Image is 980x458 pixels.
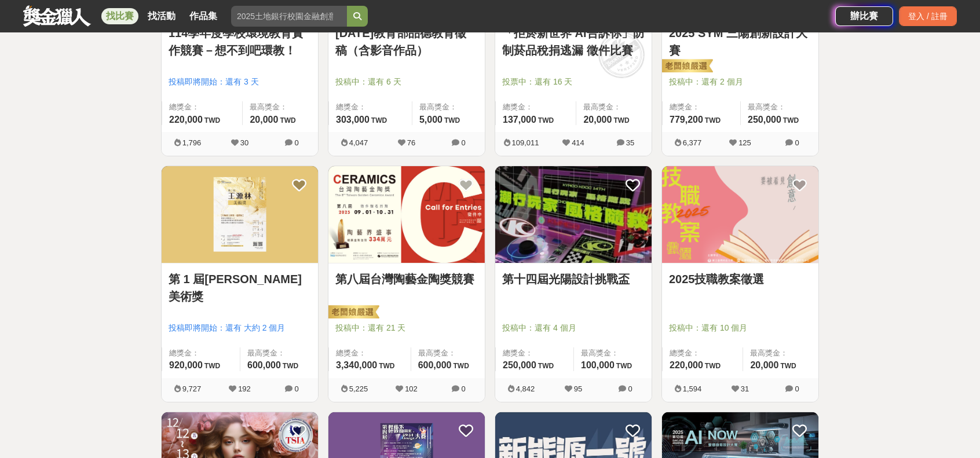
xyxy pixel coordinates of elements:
span: TWD [371,116,387,124]
span: 9,727 [182,384,202,393]
span: 最高獎金： [247,347,311,359]
span: 125 [738,138,751,147]
span: 920,000 [169,360,203,370]
span: 35 [626,138,634,147]
a: 第十四屆光陽設計挑戰盃 [502,270,645,288]
span: 102 [405,384,418,393]
a: Cover Image [328,166,485,263]
span: TWD [780,362,796,370]
span: 投稿中：還有 6 天 [335,76,478,88]
img: Cover Image [662,166,818,263]
span: TWD [204,362,220,370]
span: 1,796 [182,138,202,147]
span: 最高獎金： [748,101,811,113]
a: Cover Image [662,166,818,263]
span: 414 [572,138,584,147]
span: 0 [294,384,298,393]
span: TWD [454,362,469,370]
span: 投稿中：還有 2 個月 [669,76,811,88]
a: 作品集 [185,8,222,24]
span: 0 [461,138,465,147]
input: 2025土地銀行校園金融創意挑戰賽：從你出發 開啟智慧金融新頁 [231,6,347,27]
span: 投稿中：還有 4 個月 [502,322,645,334]
span: 投票中：還有 16 天 [502,76,645,88]
span: 600,000 [418,360,452,370]
span: 最高獎金： [581,347,645,359]
span: 0 [628,384,632,393]
span: 4,842 [516,384,535,393]
span: TWD [204,116,220,124]
span: 最高獎金： [583,101,645,113]
span: TWD [538,116,554,124]
a: 第 1 屆[PERSON_NAME]美術獎 [169,270,311,305]
img: 老闆娘嚴選 [660,58,713,75]
span: TWD [280,116,295,124]
span: 0 [795,384,799,393]
a: 114學年度學校環境教育實作競賽－想不到吧環教！ [169,24,311,59]
span: 0 [795,138,799,147]
span: 總獎金： [670,347,736,359]
span: 109,011 [512,138,539,147]
span: 30 [240,138,248,147]
a: [DATE]教育部品德教育徵稿（含影音作品） [335,24,478,59]
span: 779,200 [670,115,703,124]
span: 250,000 [748,115,781,124]
span: 31 [741,384,749,393]
span: 20,000 [583,115,612,124]
span: 總獎金： [336,101,405,113]
a: 找活動 [143,8,180,24]
span: 總獎金： [169,347,233,359]
span: TWD [379,362,394,370]
span: 投稿即將開始：還有 大約 2 個月 [169,322,311,334]
img: Cover Image [328,166,485,263]
span: 總獎金： [503,101,569,113]
img: Cover Image [495,166,652,263]
span: 220,000 [169,115,203,124]
span: 4,047 [349,138,368,147]
span: 0 [461,384,465,393]
a: 2025 SYM 三陽創新設計大賽 [669,24,811,59]
span: 總獎金： [503,347,566,359]
span: 最高獎金： [418,347,478,359]
span: TWD [444,116,460,124]
span: 303,000 [336,115,370,124]
span: TWD [616,362,632,370]
span: 投稿中：還有 10 個月 [669,322,811,334]
span: TWD [783,116,799,124]
a: 找比賽 [101,8,138,24]
span: 192 [238,384,251,393]
a: 辦比賽 [835,6,893,26]
span: 總獎金： [670,101,733,113]
img: Cover Image [162,166,318,263]
a: Cover Image [162,166,318,263]
span: 600,000 [247,360,281,370]
span: 5,000 [419,115,443,124]
span: 投稿即將開始：還有 3 天 [169,76,311,88]
span: TWD [283,362,298,370]
span: 220,000 [670,360,703,370]
span: 最高獎金： [419,101,478,113]
a: 2025技職教案徵選 [669,270,811,288]
span: 投稿中：還有 21 天 [335,322,478,334]
span: 100,000 [581,360,615,370]
span: 6,377 [683,138,702,147]
span: 137,000 [503,115,536,124]
span: 最高獎金： [250,101,311,113]
span: TWD [538,362,554,370]
a: 「拒菸新世界 AI告訴你」防制菸品稅捐逃漏 徵件比賽 [502,24,645,59]
span: 5,225 [349,384,368,393]
img: 老闆娘嚴選 [326,305,379,321]
span: 20,000 [750,360,778,370]
span: 95 [574,384,582,393]
span: 20,000 [250,115,278,124]
a: 第八屆台灣陶藝金陶獎競賽 [335,270,478,288]
span: 0 [294,138,298,147]
span: 1,594 [683,384,702,393]
span: 總獎金： [336,347,404,359]
div: 登入 / 註冊 [899,6,957,26]
span: TWD [705,362,721,370]
span: TWD [705,116,721,124]
span: 76 [407,138,415,147]
span: 總獎金： [169,101,235,113]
